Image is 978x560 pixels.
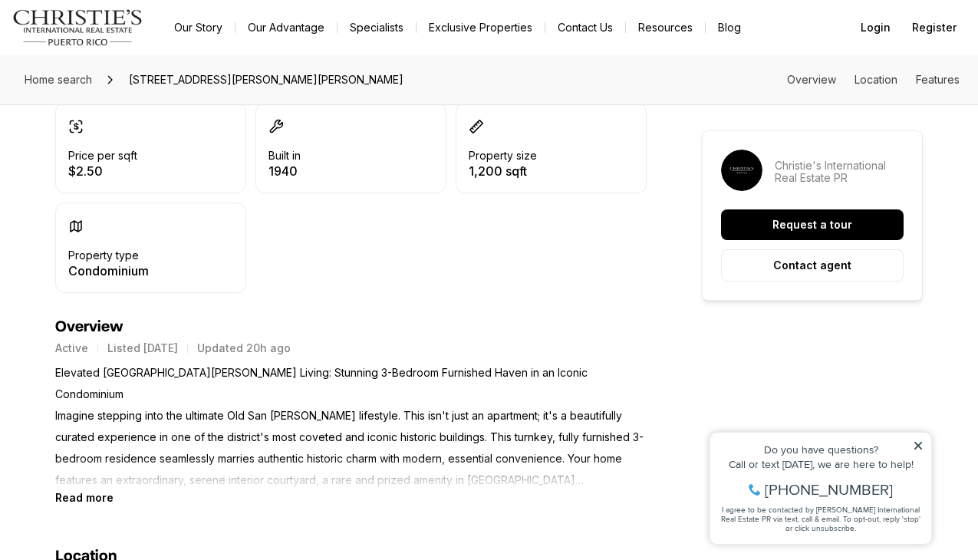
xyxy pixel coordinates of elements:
span: I agree to be contacted by [PERSON_NAME] International Real Estate PR via text, call & email. To ... [19,94,219,124]
p: Listed [DATE] [107,342,178,354]
p: 1940 [268,165,301,177]
a: Specialists [338,17,416,38]
h4: Overview [55,318,647,336]
p: Property size [469,150,537,162]
button: Register [903,12,966,43]
button: Contact Us [545,17,625,38]
p: Built in [268,150,301,162]
p: Updated 20h ago [197,342,291,354]
button: Request a tour [721,209,904,240]
p: $2.50 [68,165,137,177]
button: Read more [55,491,114,504]
a: Resources [626,17,705,38]
button: Contact agent [721,249,904,282]
p: Request a tour [772,219,852,231]
a: Skip to: Location [855,73,897,86]
span: Register [912,21,957,34]
div: Do you have questions? [16,35,222,45]
a: Blog [706,17,753,38]
a: Our Advantage [235,17,337,38]
a: Skip to: Features [916,73,960,86]
a: Our Story [162,17,235,38]
p: Christie's International Real Estate PR [775,160,904,184]
p: 1,200 sqft [469,165,537,177]
div: Call or text [DATE], we are here to help! [16,49,222,60]
span: [PHONE_NUMBER] [63,72,191,87]
p: Property type [68,249,139,262]
nav: Page section menu [787,74,960,86]
span: Home search [25,73,92,86]
a: Exclusive Properties [417,17,545,38]
p: Active [55,342,88,354]
p: Condominium [68,265,149,277]
p: Contact agent [773,259,851,272]
button: Login [851,12,900,43]
a: Home search [18,68,98,92]
span: Login [861,21,891,34]
a: Skip to: Overview [787,73,836,86]
span: [STREET_ADDRESS][PERSON_NAME][PERSON_NAME] [123,68,410,92]
img: logo [12,9,143,46]
p: Elevated [GEOGRAPHIC_DATA][PERSON_NAME] Living: Stunning 3-Bedroom Furnished Haven in an Iconic C... [55,362,647,491]
p: Price per sqft [68,150,137,162]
